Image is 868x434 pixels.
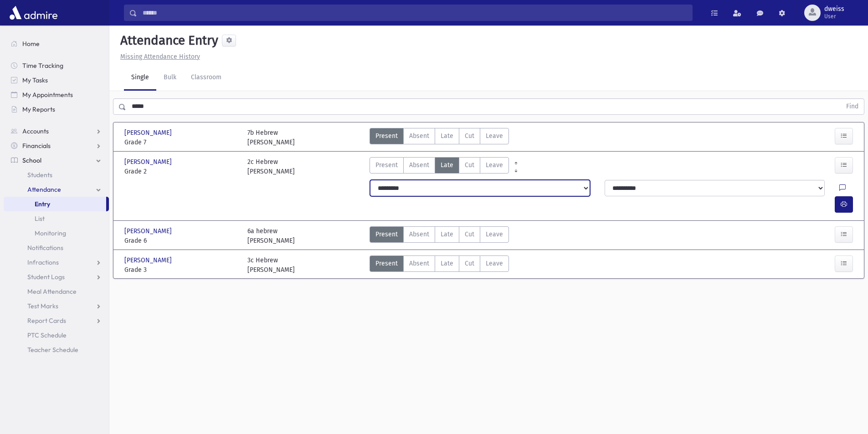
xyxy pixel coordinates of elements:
a: My Appointments [4,87,109,102]
a: Home [4,36,109,51]
span: My Appointments [22,91,73,99]
span: [PERSON_NAME] [124,157,174,167]
span: Student Logs [27,273,65,281]
span: Home [22,40,40,48]
span: Meal Attendance [27,287,77,296]
span: Test Marks [27,302,58,310]
span: List [35,214,45,223]
span: Absent [409,259,429,268]
span: Students [27,171,52,179]
a: Monitoring [4,226,109,240]
span: My Tasks [22,76,48,84]
span: Time Tracking [22,61,63,70]
span: My Reports [22,105,55,113]
button: Find [841,99,864,114]
span: Monitoring [35,229,66,237]
a: Accounts [4,124,109,138]
a: Teacher Schedule [4,342,109,357]
span: [PERSON_NAME] [124,226,174,236]
a: Single [124,65,156,91]
div: AttTypes [370,128,509,147]
span: Grade 7 [124,138,238,147]
div: 2c Hebrew [PERSON_NAME] [247,157,295,176]
a: Infractions [4,255,109,270]
span: User [824,13,844,20]
span: Late [441,259,453,268]
a: Entry [4,197,106,211]
div: AttTypes [370,255,509,275]
span: Late [441,160,453,170]
a: Test Marks [4,299,109,313]
span: [PERSON_NAME] [124,255,174,265]
a: Notifications [4,240,109,255]
a: Classroom [184,65,229,91]
a: My Reports [4,102,109,117]
span: Financials [22,142,51,150]
a: School [4,153,109,168]
span: School [22,156,41,164]
span: Report Cards [27,317,66,325]
span: Leave [486,259,503,268]
img: AdmirePro [7,4,60,22]
span: Leave [486,131,503,141]
span: Accounts [22,127,49,135]
span: Entry [35,200,50,208]
span: Teacher Schedule [27,346,78,354]
span: Cut [465,230,474,239]
span: dweiss [824,5,844,13]
a: Missing Attendance History [117,53,200,61]
span: Present [375,230,398,239]
span: Grade 3 [124,265,238,275]
span: Notifications [27,244,63,252]
span: Cut [465,259,474,268]
span: Late [441,230,453,239]
a: List [4,211,109,226]
span: Present [375,259,398,268]
span: Infractions [27,258,59,266]
a: Student Logs [4,270,109,284]
span: Present [375,131,398,141]
div: 3c Hebrew [PERSON_NAME] [247,255,295,275]
span: Leave [486,230,503,239]
span: Grade 2 [124,167,238,176]
span: Leave [486,160,503,170]
a: Report Cards [4,313,109,328]
a: Meal Attendance [4,284,109,299]
input: Search [137,5,692,21]
span: Cut [465,160,474,170]
span: Absent [409,230,429,239]
span: Present [375,160,398,170]
span: Absent [409,131,429,141]
span: PTC Schedule [27,331,67,339]
a: PTC Schedule [4,328,109,342]
span: Cut [465,131,474,141]
span: Absent [409,160,429,170]
a: Bulk [156,65,184,91]
div: 7b Hebrew [PERSON_NAME] [247,128,295,147]
a: Financials [4,138,109,153]
div: AttTypes [370,157,509,176]
a: Attendance [4,182,109,197]
a: Students [4,168,109,182]
a: My Tasks [4,73,109,87]
span: Grade 6 [124,236,238,245]
div: AttTypes [370,226,509,245]
h5: Attendance Entry [117,33,218,48]
a: Time Tracking [4,58,109,73]
u: Missing Attendance History [120,53,200,61]
div: 6a hebrew [PERSON_NAME] [247,226,295,245]
span: Late [441,131,453,141]
span: Attendance [27,185,61,194]
span: [PERSON_NAME] [124,128,174,138]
